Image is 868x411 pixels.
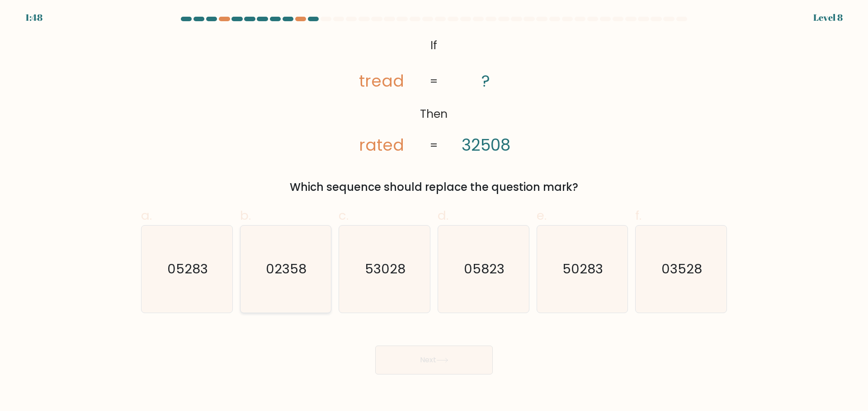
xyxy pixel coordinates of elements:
tspan: = [430,138,438,153]
tspan: ? [482,70,491,92]
div: 1:48 [25,11,42,24]
button: Next [375,346,493,374]
div: Which sequence should replace the question mark? [146,179,722,195]
text: 05823 [464,260,505,278]
div: Level 8 [813,11,843,24]
svg: @import url('[URL][DOMAIN_NAME]); [334,34,534,157]
tspan: = [430,74,438,89]
span: a. [141,207,152,224]
tspan: Then [420,106,448,122]
tspan: tread [359,70,405,92]
span: f. [635,207,642,224]
tspan: 32508 [462,134,510,156]
tspan: rated [359,134,405,156]
text: 03528 [662,260,703,278]
text: 05283 [167,260,208,278]
span: e. [537,207,547,224]
span: d. [438,207,448,224]
tspan: If [431,37,438,53]
text: 50283 [563,260,604,278]
span: b. [240,207,251,224]
text: 53028 [365,260,406,278]
span: c. [339,207,349,224]
text: 02358 [266,260,307,278]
